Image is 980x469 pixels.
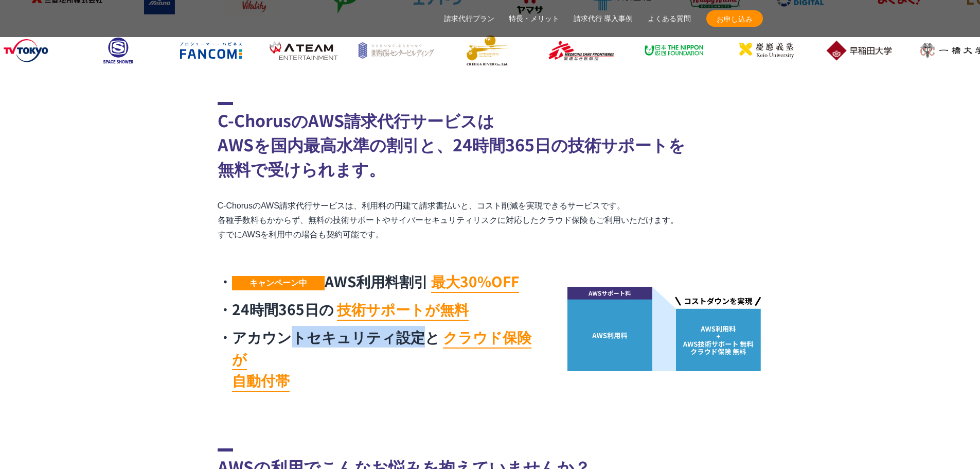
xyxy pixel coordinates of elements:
img: 早稲田大学 [814,30,897,71]
mark: 最大30%OFF [431,271,519,293]
img: スペースシャワー [74,30,156,71]
img: エイチーム [259,30,341,71]
a: よくある質問 [648,13,691,24]
img: 慶應義塾 [722,30,804,71]
li: AWS利用料割引 [218,270,542,292]
a: 特長・メリット [509,13,559,24]
a: 請求代行プラン [444,13,494,24]
span: お申し込み [706,13,763,24]
h2: C-ChorusのAWS請求代行サービスは AWSを国内最高水準の割引と、24時間365日の技術サポートを 無料で受けられます。 [218,102,763,181]
mark: 技術サポートが無料 [337,299,469,321]
p: C-ChorusのAWS請求代行サービスは、利用料の円建て請求書払いと、コスト削減を実現できるサービスです。 各種手数料もかからず、無料の技術サポートやサイバーセキュリティリスクに対応したクラウ... [218,199,763,242]
img: AWS請求代行で大幅な割引が実現できる仕組み [567,287,763,372]
img: 日本財団 [629,30,711,71]
img: 国境なき医師団 [537,30,619,71]
img: クリーク・アンド・リバー [444,30,526,71]
img: ファンコミュニケーションズ [166,30,248,71]
li: アカウントセキュリティ設定と [218,326,542,391]
a: 請求代行 導入事例 [574,13,633,24]
span: キャンペーン中 [232,276,325,290]
li: 24時間365日の [218,298,542,320]
img: 世界貿易センタービルディング [351,30,434,71]
mark: クラウド保険が 自動付帯 [232,326,531,392]
a: お申し込み [706,10,763,27]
